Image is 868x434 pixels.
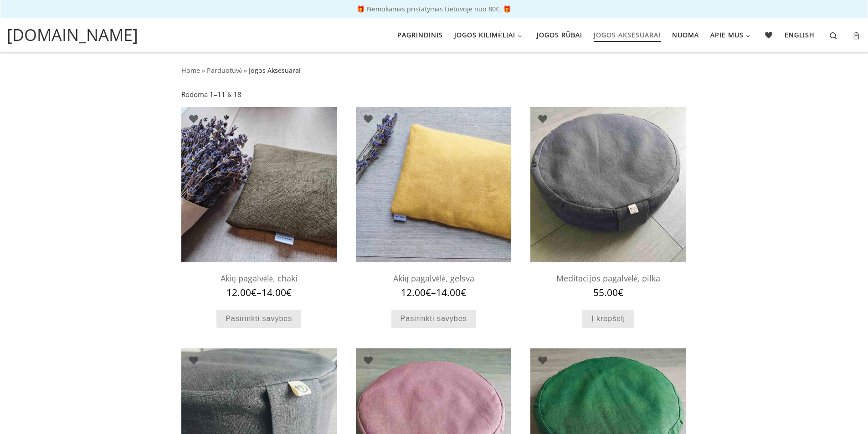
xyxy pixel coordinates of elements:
[436,286,466,299] bdi: 14.00
[181,89,242,100] p: Rodoma 1–11 iš 18
[594,26,661,42] span: Jogos aksesuarai
[537,26,582,42] span: Jogos rūbai
[356,107,511,262] img: akiu pagalvele meditacijai
[356,287,511,298] span: –
[762,26,776,45] a: 🖤
[672,26,699,42] span: Nuoma
[244,66,247,75] span: »
[451,26,528,45] a: Jogos kilimėliai
[401,286,431,299] bdi: 12.00
[262,286,292,299] bdi: 14.00
[249,66,301,75] span: Jogos Aksesuarai
[356,107,511,298] a: akiu pagalvele meditacijaiAkių pagalvėlė, gelsva 12.00€–14.00€
[530,107,686,298] a: meditacijos pagalvemeditacijos pagalveMeditacijos pagalvėlė, pilka 55.00€
[207,66,242,75] a: Parduotuvė
[181,66,200,75] a: Home
[593,286,623,299] bdi: 55.00
[669,26,702,45] a: Nuoma
[426,286,431,299] span: €
[765,26,773,42] span: 🖤
[251,286,257,299] span: €
[397,26,443,42] span: Pagrindinis
[530,269,686,288] h2: Meditacijos pagalvėlė, pilka
[286,286,292,299] span: €
[9,6,859,12] p: 🎁 Nemokamas pristatymas Lietuvoje nuo 80€. 🎁
[782,26,818,45] a: English
[454,26,516,42] span: Jogos kilimėliai
[394,26,446,45] a: Pagrindinis
[618,286,623,299] span: €
[181,269,337,288] h2: Akių pagalvėlė, chaki
[591,26,663,45] a: Jogos aksesuarai
[181,287,337,298] span: –
[226,286,257,299] bdi: 12.00
[356,269,511,288] h2: Akių pagalvėlė, gelsva
[391,310,476,328] a: Pasirinkti savybes: “Akių pagalvėlė, gelsva”
[181,107,337,298] a: meditacijos pagalveleakiu pagalveleAkių pagalvėlė, chaki 12.00€–14.00€
[785,26,815,42] span: English
[534,26,585,45] a: Jogos rūbai
[7,23,138,47] a: [DOMAIN_NAME]
[202,66,205,75] span: »
[710,26,744,42] span: Apie mus
[461,286,466,299] span: €
[582,310,634,328] a: Add to cart: “Meditacijos pagalvėlė, pilka”
[216,310,301,328] a: Pasirinkti savybes: “Akių pagalvėlė, chaki”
